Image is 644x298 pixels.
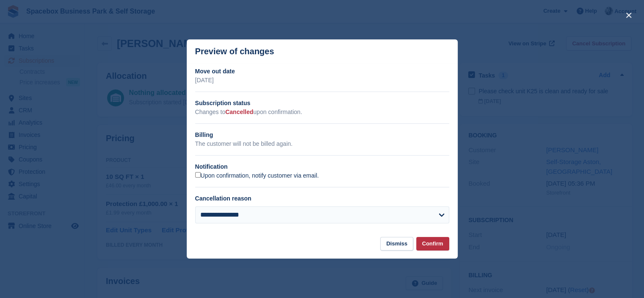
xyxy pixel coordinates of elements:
p: The customer will not be billed again. [195,139,449,148]
input: Upon confirmation, notify customer via email. [195,172,201,178]
p: Changes to upon confirmation. [195,108,449,117]
h2: Billing [195,131,449,139]
h2: Move out date [195,67,449,76]
span: Cancelled [225,109,253,115]
button: close [622,8,636,22]
label: Upon confirmation, notify customer via email. [195,172,319,180]
h2: Subscription status [195,99,449,108]
p: [DATE] [195,76,449,85]
h2: Notification [195,162,449,171]
p: Preview of changes [195,47,274,56]
label: Cancellation reason [195,195,252,202]
button: Confirm [416,237,449,251]
button: Dismiss [380,237,413,251]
